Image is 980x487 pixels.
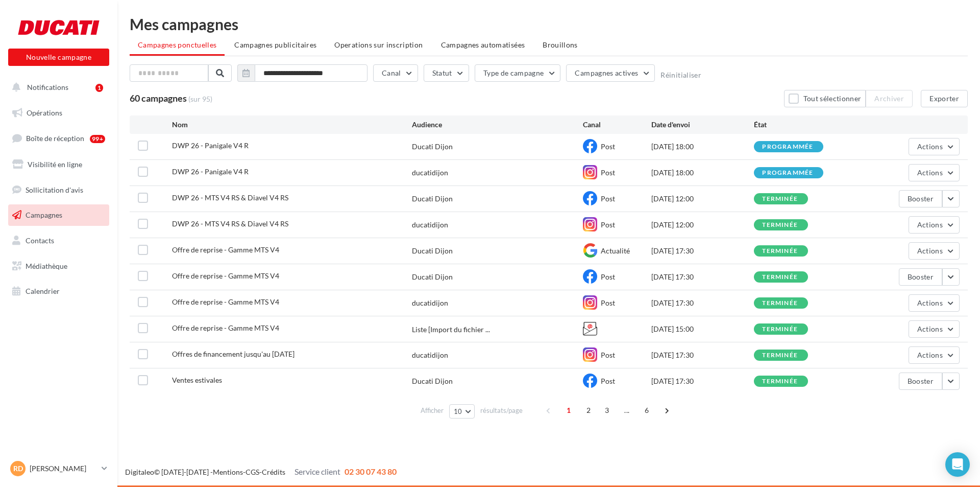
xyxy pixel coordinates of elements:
[784,90,866,107] button: Tout sélectionner
[6,256,111,277] a: Médiathèque
[172,323,279,332] span: Offre de reprise - Gamme MTS V4
[762,326,798,333] div: terminée
[917,246,943,255] span: Actions
[651,142,754,152] div: [DATE] 18:00
[172,297,279,306] span: Offre de reprise - Gamme MTS V4
[27,83,68,91] span: Notifications
[639,402,655,419] span: 6
[909,346,960,364] button: Actions
[543,40,578,49] span: Brouillons
[172,141,249,150] span: DWP 26 - Panigale V4 R
[651,194,754,204] div: [DATE] 12:00
[762,248,798,254] div: terminée
[130,92,187,104] span: 60 campagnes
[762,170,813,176] div: programmée
[917,142,943,151] span: Actions
[8,459,109,478] a: RD [PERSON_NAME]
[762,300,798,307] div: terminée
[6,179,111,201] a: Sollicitation d'avis
[6,77,107,98] button: Notifications 1
[917,324,943,333] span: Actions
[580,402,597,419] span: 2
[13,463,23,474] span: RD
[601,377,615,385] span: Post
[583,120,651,130] div: Canal
[334,40,423,49] span: Operations sur inscription
[619,402,635,419] span: ...
[345,467,397,476] span: 02 30 07 43 80
[899,268,942,286] button: Booster
[412,120,583,130] div: Audience
[424,64,469,82] button: Statut
[172,193,288,202] span: DWP 26 - MTS V4 RS & Diavel V4 RS
[660,71,701,79] button: Réinitialiser
[601,298,615,307] span: Post
[909,216,960,234] button: Actions
[475,64,561,82] button: Type de campagne
[651,376,754,386] div: [DATE] 17:30
[6,102,111,124] a: Opérations
[295,467,340,476] span: Service client
[188,94,212,104] span: (sur 95)
[412,194,453,204] div: Ducati Dijon
[421,406,444,415] span: Afficher
[601,220,615,229] span: Post
[599,402,615,419] span: 3
[651,350,754,360] div: [DATE] 17:30
[899,373,942,390] button: Booster
[909,320,960,338] button: Actions
[172,271,279,280] span: Offre de reprise - Gamme MTS V4
[651,246,754,256] div: [DATE] 17:30
[909,164,960,181] button: Actions
[762,274,798,281] div: terminée
[125,468,154,476] a: Digitaleo
[172,376,222,384] span: Ventes estivales
[8,49,109,66] button: Nouvelle campagne
[26,236,54,245] span: Contacts
[921,90,968,107] button: Exporter
[762,144,813,150] div: programmée
[246,468,259,476] a: CGS
[26,185,83,194] span: Sollicitation d'avis
[917,298,943,307] span: Actions
[566,64,655,82] button: Campagnes actives
[917,351,943,359] span: Actions
[412,142,453,152] div: Ducati Dijon
[172,350,295,358] span: Offres de financement jusqu'au 31 août 2025
[762,196,798,202] div: terminée
[373,64,418,82] button: Canal
[651,298,754,308] div: [DATE] 17:30
[454,407,462,415] span: 10
[262,468,285,476] a: Crédits
[601,246,630,255] span: Actualité
[560,402,577,419] span: 1
[651,220,754,230] div: [DATE] 12:00
[754,120,856,130] div: État
[172,245,279,254] span: Offre de reprise - Gamme MTS V4
[26,211,62,219] span: Campagnes
[412,376,453,386] div: Ducati Dijon
[899,190,942,207] button: Booster
[651,272,754,282] div: [DATE] 17:30
[6,127,111,149] a: Boîte de réception99+
[762,378,798,385] div: terminée
[441,40,525,49] span: Campagnes automatisées
[412,350,448,360] div: ducatidijon
[601,142,615,151] span: Post
[480,406,523,415] span: résultats/page
[412,168,448,178] div: ducatidijon
[28,160,82,169] span: Visibilité en ligne
[234,40,316,49] span: Campagnes publicitaires
[27,108,62,117] span: Opérations
[412,324,490,335] span: Liste [Import du fichier ...
[130,16,968,32] div: Mes campagnes
[945,452,970,477] div: Open Intercom Messenger
[90,135,105,143] div: 99+
[909,294,960,312] button: Actions
[909,242,960,260] button: Actions
[917,168,943,177] span: Actions
[6,154,111,175] a: Visibilité en ligne
[651,324,754,334] div: [DATE] 15:00
[449,404,475,419] button: 10
[95,84,103,92] div: 1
